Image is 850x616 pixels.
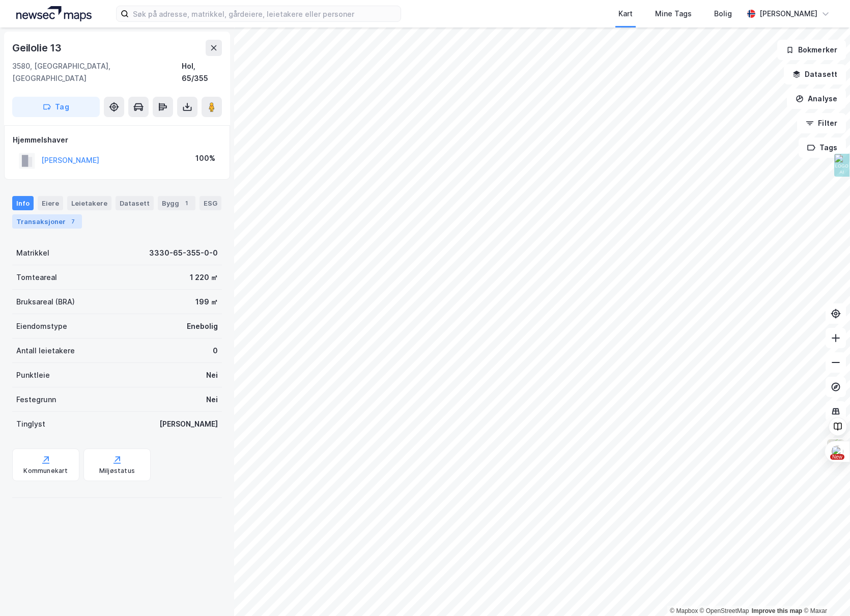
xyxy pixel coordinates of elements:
div: Nei [206,394,218,406]
a: Improve this map [752,607,802,614]
div: Tinglyst [16,418,45,430]
button: Datasett [784,64,846,85]
div: 0 [213,345,218,357]
div: Eiere [38,196,63,210]
div: Matrikkel [16,247,49,259]
button: Bokmerker [777,40,846,60]
div: Geilolie 13 [12,40,64,56]
a: Mapbox [670,607,698,614]
button: Filter [797,113,846,133]
button: Analyse [787,89,846,109]
div: 199 ㎡ [195,296,218,308]
div: Bolig [714,8,732,20]
div: Info [12,196,34,210]
img: logo.a4113a55bc3d86da70a041830d287a7e.svg [16,6,92,21]
div: Miljøstatus [99,467,135,475]
div: 100% [195,152,215,164]
div: Nei [206,369,218,381]
div: 7 [68,216,78,227]
div: 3330-65-355-0-0 [149,247,218,259]
div: Hol, 65/355 [182,60,222,85]
div: Bygg [158,196,195,210]
div: Bruksareal (BRA) [16,296,75,308]
iframe: Chat Widget [799,567,850,616]
a: OpenStreetMap [700,607,749,614]
div: 1 220 ㎡ [190,271,218,284]
div: [PERSON_NAME] [759,8,817,20]
div: Eiendomstype [16,320,67,332]
div: Kart [618,8,633,20]
div: 3580, [GEOGRAPHIC_DATA], [GEOGRAPHIC_DATA] [12,60,182,85]
div: Tomteareal [16,271,57,284]
div: ESG [200,196,221,210]
div: Enebolig [187,320,218,332]
button: Tag [12,97,100,117]
div: Kontrollprogram for chat [799,567,850,616]
div: Datasett [116,196,154,210]
div: Punktleie [16,369,50,381]
div: Festegrunn [16,394,56,406]
div: Hjemmelshaver [13,134,221,146]
input: Søk på adresse, matrikkel, gårdeiere, leietakere eller personer [129,6,401,21]
button: Tags [799,137,846,158]
div: Transaksjoner [12,214,82,229]
div: Kommunekart [23,467,68,475]
div: Leietakere [67,196,111,210]
div: Mine Tags [655,8,692,20]
div: 1 [181,198,191,208]
div: Antall leietakere [16,345,75,357]
div: [PERSON_NAME] [159,418,218,430]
